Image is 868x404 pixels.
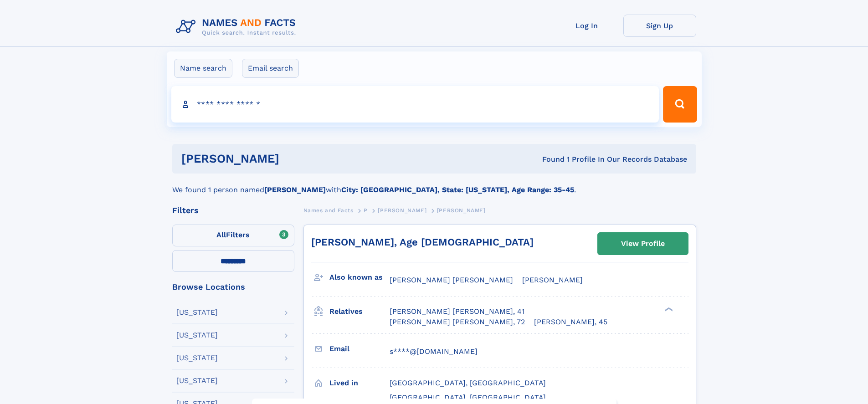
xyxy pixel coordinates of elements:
[176,354,218,362] div: [US_STATE]
[176,332,218,339] div: [US_STATE]
[172,206,294,215] div: Filters
[411,154,687,164] div: Found 1 Profile In Our Records Database
[390,276,513,284] span: [PERSON_NAME] [PERSON_NAME]
[172,283,294,291] div: Browse Locations
[181,153,411,164] h1: [PERSON_NAME]
[329,341,390,357] h3: Email
[390,317,525,327] a: [PERSON_NAME] [PERSON_NAME], 72
[364,205,368,216] a: P
[174,59,232,78] label: Name search
[390,378,546,387] span: [GEOGRAPHIC_DATA], [GEOGRAPHIC_DATA]
[171,86,659,123] input: search input
[172,225,294,246] label: Filters
[329,270,390,285] h3: Also known as
[534,317,607,327] a: [PERSON_NAME], 45
[378,207,426,214] span: [PERSON_NAME]
[216,230,226,239] span: All
[623,15,696,37] a: Sign Up
[378,205,426,216] a: [PERSON_NAME]
[303,205,354,216] a: Names and Facts
[176,377,218,384] div: [US_STATE]
[598,233,688,255] a: View Profile
[390,393,546,402] span: [GEOGRAPHIC_DATA], [GEOGRAPHIC_DATA]
[176,309,218,316] div: [US_STATE]
[329,304,390,319] h3: Relatives
[621,233,665,254] div: View Profile
[390,307,524,317] a: [PERSON_NAME] [PERSON_NAME], 41
[663,86,697,123] button: Search Button
[437,207,486,214] span: [PERSON_NAME]
[663,307,673,312] div: ❯
[341,185,574,194] b: City: [GEOGRAPHIC_DATA], State: [US_STATE], Age Range: 35-45
[329,375,390,391] h3: Lived in
[264,185,326,194] b: [PERSON_NAME]
[364,207,368,214] span: P
[172,174,696,195] div: We found 1 person named with .
[311,236,534,248] a: [PERSON_NAME], Age [DEMOGRAPHIC_DATA]
[242,59,299,78] label: Email search
[172,15,303,39] img: Logo Names and Facts
[522,276,583,284] span: [PERSON_NAME]
[550,15,623,37] a: Log In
